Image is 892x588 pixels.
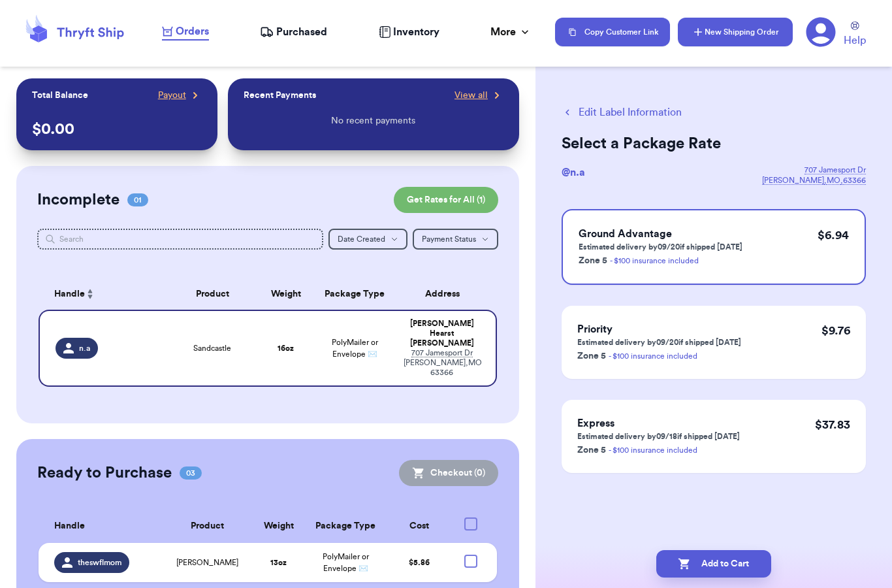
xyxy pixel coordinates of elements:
span: 01 [127,193,148,206]
button: Payment Status [413,229,498,250]
button: Get Rates for All (1) [394,187,498,213]
th: Product [167,278,258,310]
span: Payout [158,89,186,102]
th: Address [396,278,497,310]
th: Cost [386,510,453,543]
th: Weight [252,510,306,543]
p: Total Balance [32,89,88,102]
span: @ n.a [562,167,585,178]
button: New Shipping Order [678,18,793,46]
a: Inventory [379,24,439,40]
a: Purchased [260,24,327,40]
button: Date Created [328,229,407,250]
strong: 13 oz [270,559,287,566]
p: No recent payments [331,114,415,127]
th: Package Type [313,278,396,310]
span: View all [454,89,488,102]
button: Edit Label Information [562,105,682,120]
p: $ 6.94 [818,226,849,244]
p: Estimated delivery by 09/20 if shipped [DATE] [579,242,742,252]
span: Express [577,418,614,429]
button: Add to Cart [656,550,771,578]
button: Sort ascending [85,286,95,302]
a: View all [454,89,503,102]
a: - $100 insurance included [609,352,697,360]
span: n.a [79,343,90,353]
h2: Select a Package Rate [562,133,866,154]
a: Help [844,22,866,48]
span: Handle [54,519,85,533]
span: Zone 5 [577,351,606,361]
span: [PERSON_NAME] [176,557,238,568]
a: Payout [158,89,202,102]
span: Zone 5 [579,256,607,265]
span: $ 5.86 [409,559,430,566]
p: $ 37.83 [815,416,850,434]
button: Checkout (0) [399,460,498,486]
span: Zone 5 [577,446,606,455]
span: Purchased [276,24,327,40]
span: Orders [176,24,209,39]
span: theswflmom [78,557,121,568]
th: Weight [259,278,313,310]
span: Payment Status [422,235,476,243]
input: Search [37,229,323,250]
p: $ 9.76 [821,321,850,340]
th: Package Type [306,510,386,543]
th: Product [163,510,252,543]
span: Sandcastle [193,343,231,353]
p: Recent Payments [244,89,316,102]
a: Orders [162,24,209,41]
div: [PERSON_NAME] , MO 63366 [404,348,480,378]
span: PolyMailer or Envelope ✉️ [323,553,369,572]
span: Ground Advantage [579,229,672,239]
a: - $100 insurance included [610,257,699,265]
span: 03 [180,466,202,480]
span: PolyMailer or Envelope ✉️ [332,338,378,358]
a: - $100 insurance included [609,446,697,454]
strong: 16 oz [278,344,294,352]
span: Inventory [393,24,439,40]
p: Estimated delivery by 09/18 if shipped [DATE] [577,431,740,442]
div: More [490,24,532,40]
span: Date Created [338,235,385,243]
span: Handle [54,287,85,301]
span: Priority [577,324,613,335]
h2: Incomplete [37,189,119,210]
span: Help [844,33,866,48]
p: $ 0.00 [32,119,202,140]
button: Copy Customer Link [555,18,670,46]
p: Estimated delivery by 09/20 if shipped [DATE] [577,337,741,348]
h2: Ready to Purchase [37,463,172,483]
div: [PERSON_NAME] Hearst [PERSON_NAME] [404,319,480,348]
